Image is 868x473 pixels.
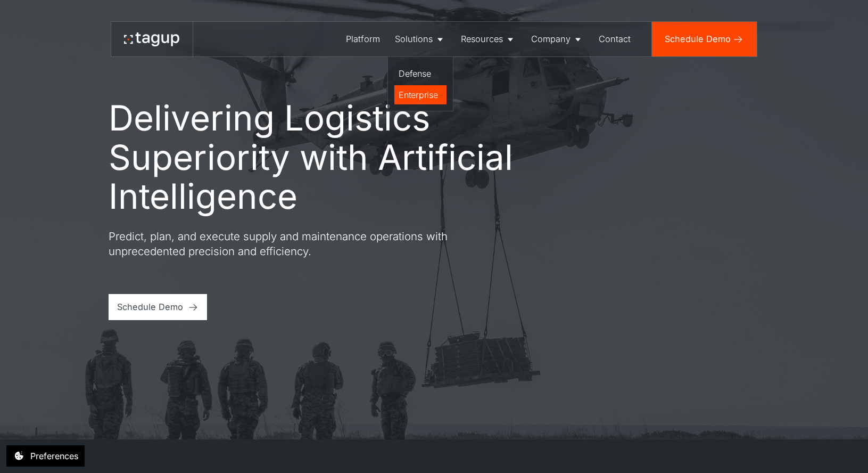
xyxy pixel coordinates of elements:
a: Schedule Demo [652,22,757,56]
a: Schedule Demo [109,294,207,320]
a: Solutions [387,22,453,56]
nav: Solutions [387,56,453,111]
div: Solutions [395,32,433,45]
div: Schedule Demo [117,300,183,313]
div: Preferences [30,450,78,462]
a: Enterprise [394,85,447,104]
div: Platform [346,32,380,45]
a: Defense [394,63,447,83]
div: Company [531,32,571,45]
div: Resources [461,32,503,45]
div: Contact [599,32,631,45]
div: Schedule Demo [665,32,731,45]
h1: Delivering Logistics Superiority with Artificial Intelligence [109,99,556,216]
p: Predict, plan, and execute supply and maintenance operations with unprecedented precision and eff... [109,229,492,259]
a: Platform [338,22,387,56]
a: Company [524,22,591,56]
div: Enterprise [399,88,442,101]
a: Contact [591,22,639,56]
a: Resources [453,22,524,56]
div: Defense [399,67,442,80]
